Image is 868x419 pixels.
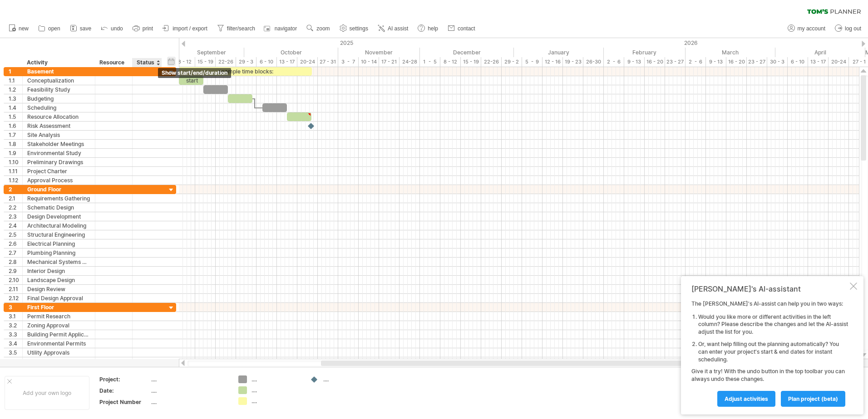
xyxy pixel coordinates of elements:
[48,25,60,32] span: open
[27,58,90,67] div: Activity
[316,25,330,32] span: zoom
[9,339,22,348] div: 3.4
[68,23,94,34] a: save
[9,230,22,239] div: 2.5
[27,330,90,339] div: Building Permit Application
[99,58,127,67] div: Resource
[27,230,90,239] div: Structural Engineering
[244,48,338,57] div: October 2025
[725,395,768,402] span: Adjust activities
[27,76,90,85] div: Conceptualization
[691,300,848,406] div: The [PERSON_NAME]'s AI-assist can help you in two ways: Give it a try! With the undo button in th...
[173,25,207,32] span: import / export
[27,348,90,357] div: Utility Approvals
[27,140,90,148] div: Stakeholder Meetings
[375,23,411,34] a: AI assist
[9,103,22,112] div: 1.4
[645,57,665,67] div: 16 - 20
[829,57,849,67] div: 20-24
[27,149,90,157] div: Environmental Study
[338,57,359,67] div: 3 - 7
[215,23,258,34] a: filter/search
[27,203,90,212] div: Schematic Design
[583,57,604,67] div: 26-30
[428,25,438,32] span: help
[99,23,126,34] a: undo
[604,48,686,57] div: February 2026
[440,57,461,67] div: 8 - 12
[227,25,255,32] span: filter/search
[9,267,22,275] div: 2.9
[27,167,90,175] div: Project Charter
[788,57,808,67] div: 6 - 10
[175,57,195,67] div: 8 - 12
[350,25,368,32] span: settings
[9,312,22,321] div: 3.1
[297,57,318,67] div: 20-24
[775,48,865,57] div: April 2026
[262,23,300,34] a: navigator
[27,357,90,366] div: Health and Safety Permits
[179,76,203,85] div: start
[9,122,22,130] div: 1.6
[788,395,838,402] span: plan project (beta)
[9,167,22,175] div: 1.11
[359,57,379,67] div: 10 - 14
[318,57,338,67] div: 27 - 31
[9,176,22,185] div: 1.12
[9,285,22,293] div: 2.11
[154,48,244,57] div: September 2025
[706,57,726,67] div: 9 - 13
[277,57,297,67] div: 13 - 17
[379,57,399,67] div: 17 - 21
[143,25,153,32] span: print
[9,203,22,212] div: 2.2
[304,23,332,34] a: zoom
[27,248,90,257] div: Plumbing Planning
[5,376,89,410] div: Add your own logo
[415,23,441,34] a: help
[399,57,420,67] div: 24-28
[9,185,22,194] div: 2
[726,57,747,67] div: 16 - 20
[9,221,22,230] div: 2.4
[9,276,22,284] div: 2.10
[337,23,371,34] a: settings
[445,23,478,34] a: contact
[420,57,440,67] div: 1 - 5
[99,398,149,406] div: Project Number
[686,57,706,67] div: 2 - 6
[36,23,63,34] a: open
[691,284,848,293] div: [PERSON_NAME]'s AI-assistant
[256,57,277,67] div: 6 - 10
[27,239,90,248] div: Electrical Planning
[9,158,22,166] div: 1.10
[27,339,90,348] div: Environmental Permits
[458,25,475,32] span: contact
[461,57,481,67] div: 15 - 19
[27,221,90,230] div: Architectural Modeling
[9,112,22,121] div: 1.5
[195,57,216,67] div: 15 - 19
[717,391,775,407] a: Adjust activities
[179,67,312,76] div: example time blocks:
[27,85,90,94] div: Feasibility Study
[388,25,408,32] span: AI assist
[27,194,90,203] div: Requirements Gathering
[27,112,90,121] div: Resource Allocation
[27,267,90,275] div: Interior Design
[80,25,91,32] span: save
[111,25,123,32] span: undo
[160,23,210,34] a: import / export
[151,398,227,406] div: ....
[27,321,90,330] div: Zoning Approval
[275,25,297,32] span: navigator
[502,57,522,67] div: 29 - 2
[27,131,90,139] div: Site Analysis
[747,57,767,67] div: 23 - 27
[137,58,157,67] div: Status
[833,23,864,34] a: log out
[27,294,90,302] div: Final Design Approval
[781,391,845,407] a: plan project (beta)
[563,57,583,67] div: 19 - 23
